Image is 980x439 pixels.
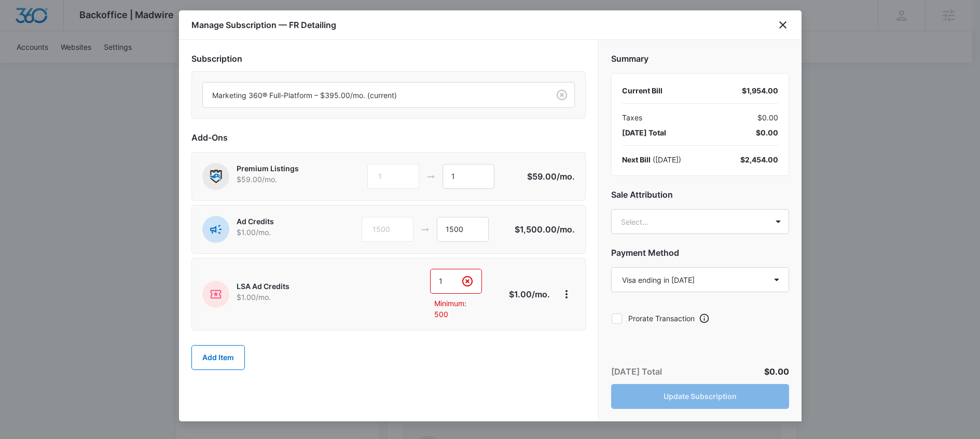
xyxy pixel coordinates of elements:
label: Prorate Transaction [611,313,695,324]
p: $1.00 [501,288,550,300]
h2: Subscription [191,52,586,65]
input: 1 [430,269,482,294]
span: $0.00 [764,366,789,377]
span: /mo. [557,171,575,182]
p: $59.00 /mo. [237,174,327,185]
span: $0.00 [757,112,778,123]
button: close [777,19,789,31]
div: ( [DATE] ) [622,154,681,165]
p: [DATE] Total [611,365,662,378]
h2: Add-Ons [191,131,586,144]
p: $1,500.00 [515,223,575,236]
span: /mo. [557,224,575,235]
div: $1,954.00 [742,85,778,96]
h2: Summary [611,52,789,65]
input: Subscription [212,90,214,101]
p: Ad Credits [237,216,327,227]
span: Taxes [622,112,642,123]
div: $2,454.00 [740,154,778,165]
p: Minimum: 500 [434,298,482,320]
span: Next Bill [622,155,651,164]
span: Current Bill [622,86,662,95]
span: [DATE] Total [622,127,666,138]
button: Add Item [191,345,245,370]
h2: Sale Attribution [611,188,789,201]
p: $1.00 /mo. [237,227,327,238]
p: Premium Listings [237,163,327,174]
button: Clear [459,273,476,290]
h1: Manage Subscription — FR Detailing [191,19,336,31]
input: 1 [437,217,489,242]
p: LSA Ad Credits [237,281,326,292]
span: $0.00 [756,127,778,138]
button: View More [558,286,575,303]
h2: Payment Method [611,246,789,259]
p: $59.00 [526,170,575,183]
p: $1.00 /mo. [237,292,326,303]
span: /mo. [532,289,550,299]
button: Clear [554,87,570,103]
input: 1 [443,164,494,189]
